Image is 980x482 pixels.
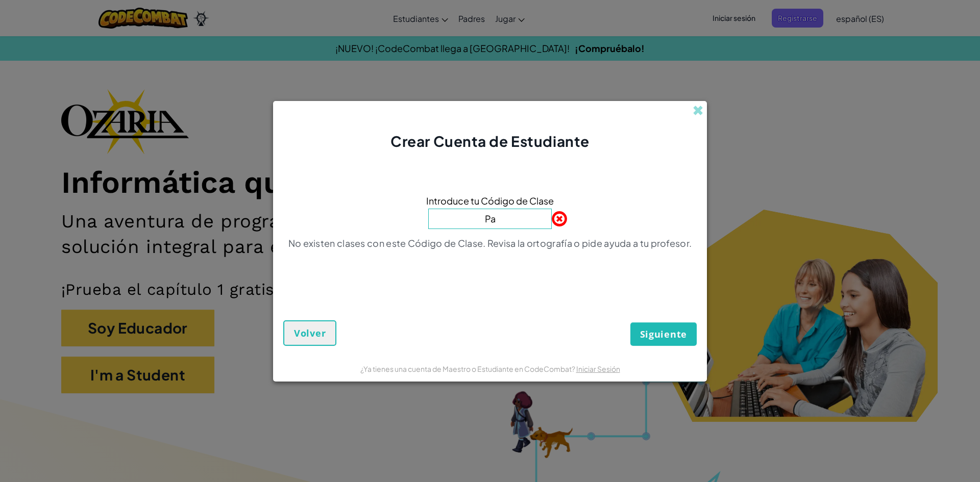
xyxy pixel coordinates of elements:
[360,364,576,373] span: ¿Ya tienes una cuenta de Maestro o Estudiante en CodeCombat?
[426,193,554,208] span: Introduce tu Código de Clase
[283,320,336,346] button: Volver
[630,322,697,346] button: Siguiente
[576,364,620,373] a: Iniciar Sesión
[294,327,326,339] span: Volver
[288,237,692,249] p: No existen clases con este Código de Clase. Revisa la ortografía o pide ayuda a tu profesor.
[640,328,687,340] span: Siguiente
[390,132,590,150] span: Crear Cuenta de Estudiante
